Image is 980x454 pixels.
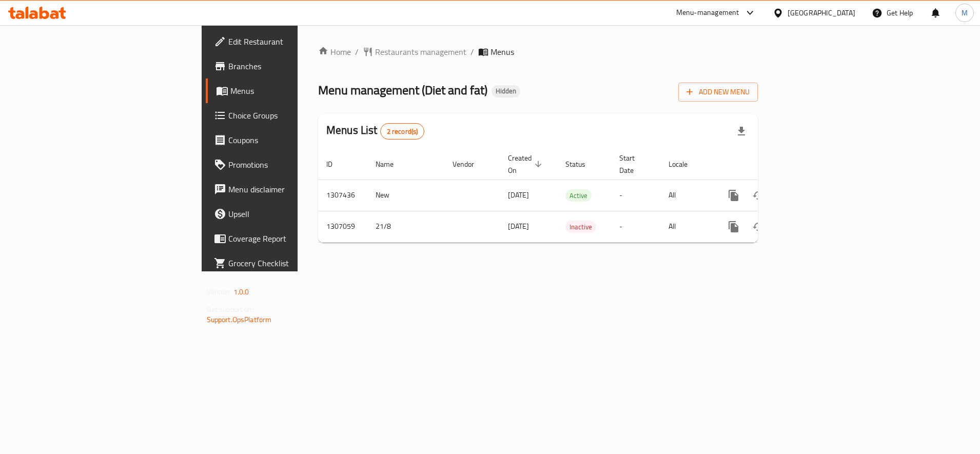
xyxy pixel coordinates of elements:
[729,119,754,144] div: Export file
[491,46,514,58] span: Menus
[206,29,365,54] a: Edit Restaurant
[228,257,357,269] span: Grocery Checklist
[228,134,357,146] span: Coupons
[207,285,232,299] span: Version:
[713,149,828,180] th: Actions
[381,127,424,136] span: 2 record(s)
[721,183,746,208] button: more
[207,313,272,326] a: Support.OpsPlatform
[326,123,424,140] h2: Menus List
[788,7,855,18] div: [GEOGRAPHIC_DATA]
[508,152,545,176] span: Created On
[660,211,713,242] td: All
[611,180,660,211] td: -
[363,46,466,58] a: Restaurants management
[318,149,828,243] table: enhanced table
[367,180,444,211] td: New
[565,158,599,170] span: Status
[669,158,701,170] span: Locale
[375,46,466,58] span: Restaurants management
[492,85,520,97] div: Hidden
[508,188,529,202] span: [DATE]
[206,54,365,78] a: Branches
[228,159,357,171] span: Promotions
[611,211,660,242] td: -
[962,7,968,18] span: M
[492,87,520,95] span: Hidden
[206,226,365,251] a: Coverage Report
[380,123,425,140] div: Total records count
[508,220,529,233] span: [DATE]
[660,180,713,211] td: All
[471,46,474,58] li: /
[687,86,750,98] span: Add New Menu
[230,85,357,97] span: Menus
[228,232,357,245] span: Coverage Report
[228,109,357,122] span: Choice Groups
[206,251,365,275] a: Grocery Checklist
[207,303,254,316] span: Get support on:
[721,214,746,239] button: more
[228,183,357,195] span: Menu disclaimer
[206,128,365,152] a: Coupons
[318,46,758,58] nav: breadcrumb
[228,208,357,220] span: Upsell
[565,189,592,202] div: Active
[453,158,487,170] span: Vendor
[367,211,444,242] td: 21/8
[233,285,249,299] span: 1.0.0
[746,214,771,239] button: Change Status
[206,78,365,103] a: Menus
[228,35,357,48] span: Edit Restaurant
[206,202,365,226] a: Upsell
[206,177,365,202] a: Menu disclaimer
[376,158,407,170] span: Name
[676,7,739,19] div: Menu-management
[678,83,758,102] button: Add New Menu
[206,152,365,177] a: Promotions
[318,78,487,102] span: Menu management ( Diet and fat )
[565,221,596,233] span: Inactive
[746,183,771,208] button: Change Status
[565,190,592,202] span: Active
[206,103,365,128] a: Choice Groups
[228,60,357,72] span: Branches
[619,152,648,176] span: Start Date
[326,158,346,170] span: ID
